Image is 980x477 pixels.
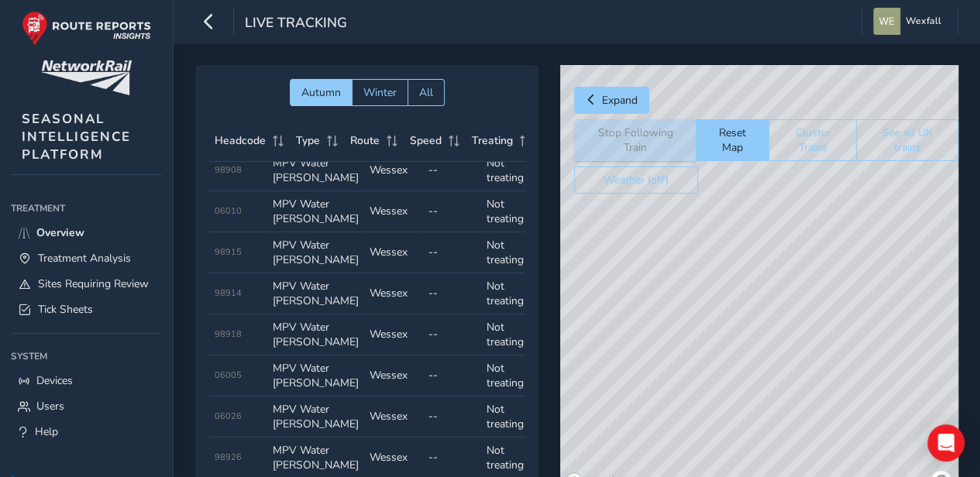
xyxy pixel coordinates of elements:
[41,60,132,95] img: customer logo
[245,13,347,35] span: Live Tracking
[267,273,364,314] td: MPV Water [PERSON_NAME]
[215,328,242,340] span: 98918
[423,150,482,191] td: --
[38,302,93,317] span: Tick Sheets
[574,87,649,114] button: Expand
[364,191,423,232] td: Wessex
[38,251,131,266] span: Treatment Analysis
[215,369,242,381] span: 06005
[873,8,947,35] button: Wexfall
[481,191,540,232] td: Not treating
[215,410,242,422] span: 06026
[364,150,423,191] td: Wessex
[423,355,482,396] td: --
[856,119,958,161] button: See all UK trains
[35,424,58,439] span: Help
[267,232,364,273] td: MPV Water [PERSON_NAME]
[11,220,162,245] a: Overview
[296,133,320,148] span: Type
[11,419,162,444] a: Help
[906,8,941,35] span: Wexfall
[352,79,407,106] button: Winter
[481,396,540,438] td: Not treating
[481,314,540,355] td: Not treating
[602,93,638,108] span: Expand
[11,368,162,393] a: Devices
[481,273,540,314] td: Not treating
[215,133,266,148] span: Headcode
[215,164,242,176] span: 98908
[419,85,433,100] span: All
[927,424,965,462] div: Open Intercom Messenger
[11,271,162,297] a: Sites Requiring Review
[481,355,540,396] td: Not treating
[407,79,445,106] button: All
[267,314,364,355] td: MPV Water [PERSON_NAME]
[11,245,162,271] a: Treatment Analysis
[11,297,162,322] a: Tick Sheets
[36,225,84,240] span: Overview
[364,396,423,438] td: Wessex
[215,451,242,463] span: 98926
[267,355,364,396] td: MPV Water [PERSON_NAME]
[481,232,540,273] td: Not treating
[36,399,64,414] span: Users
[574,166,698,194] button: Weather (off)
[696,119,769,161] button: Reset Map
[215,205,242,217] span: 06010
[215,287,242,299] span: 98914
[769,119,856,161] button: Cluster Trains
[267,150,364,191] td: MPV Water [PERSON_NAME]
[267,191,364,232] td: MPV Water [PERSON_NAME]
[423,314,482,355] td: --
[11,345,162,368] div: System
[423,273,482,314] td: --
[22,110,131,163] span: SEASONAL INTELLIGENCE PLATFORM
[423,396,482,438] td: --
[873,8,900,35] img: diamond-layout
[364,314,423,355] td: Wessex
[11,197,162,220] div: Treatment
[215,246,242,258] span: 98915
[423,232,482,273] td: --
[267,396,364,438] td: MPV Water [PERSON_NAME]
[364,355,423,396] td: Wessex
[364,273,423,314] td: Wessex
[364,232,423,273] td: Wessex
[481,150,540,191] td: Not treating
[38,276,149,291] span: Sites Requiring Review
[350,133,380,148] span: Route
[22,11,151,46] img: rr logo
[36,373,73,388] span: Devices
[290,79,352,106] button: Autumn
[410,133,442,148] span: Speed
[423,191,482,232] td: --
[301,85,341,100] span: Autumn
[472,133,513,148] span: Treating
[11,393,162,419] a: Users
[363,85,397,100] span: Winter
